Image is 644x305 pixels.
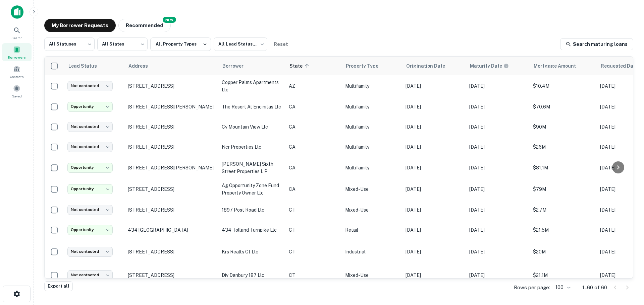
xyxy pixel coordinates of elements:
span: Maturity dates displayed may be estimated. Please contact the lender for the most accurate maturi... [470,62,518,70]
p: [STREET_ADDRESS] [128,124,215,130]
span: Saved [12,93,22,99]
p: [STREET_ADDRESS][PERSON_NAME] [128,104,215,110]
span: Lead Status [68,62,106,70]
p: CT [289,226,338,234]
p: ncr properties llc [222,143,282,151]
p: Mixed-Use [345,272,399,279]
button: All Property Types [150,37,211,51]
p: CA [289,185,338,193]
div: Not contacted [67,122,113,132]
p: [DATE] [469,185,526,193]
p: [STREET_ADDRESS] [128,144,215,150]
div: All Lead Statuses [214,35,267,53]
p: [STREET_ADDRESS] [128,249,215,255]
p: [STREET_ADDRESS] [128,186,215,192]
p: CA [289,164,338,171]
p: [STREET_ADDRESS] [128,272,215,278]
p: [DATE] [469,206,526,214]
p: [DATE] [406,185,463,193]
div: Maturity dates displayed may be estimated. Please contact the lender for the most accurate maturi... [470,62,509,70]
p: [DATE] [469,143,526,151]
p: [STREET_ADDRESS][PERSON_NAME] [128,165,215,171]
div: Opportunity [67,163,113,172]
p: the resort at encinitas llc [222,103,282,110]
div: All States [97,35,148,53]
p: Multifamily [345,143,399,151]
p: 434 [GEOGRAPHIC_DATA] [128,227,215,233]
a: Contacts [2,63,32,81]
th: Origination Date [402,57,466,75]
p: copper palms apartments llc [222,79,282,93]
p: CA [289,103,338,110]
p: cv mountain view llc [222,123,282,131]
div: Opportunity [67,225,113,235]
p: $21.1M [533,272,593,279]
div: NEW [163,17,176,23]
span: Borrowers [8,55,26,60]
span: Contacts [10,74,23,79]
a: Search [2,24,32,42]
div: Saved [2,82,32,100]
div: Not contacted [67,81,113,91]
p: 1897 post road llc [222,206,282,214]
iframe: Chat Widget [610,251,644,284]
p: $70.6M [533,103,593,110]
p: [DATE] [469,248,526,255]
p: Multifamily [345,164,399,171]
p: ag opportunity zone fund property owner llc [222,182,282,197]
p: [DATE] [406,123,463,131]
div: Opportunity [67,184,113,194]
span: Address [128,62,157,70]
th: Address [124,57,218,75]
p: $90M [533,123,593,131]
p: $79M [533,185,593,193]
p: $26M [533,143,593,151]
span: Mortgage Amount [534,62,585,70]
p: [STREET_ADDRESS] [128,83,215,89]
p: $2.7M [533,206,593,214]
p: 1–60 of 60 [582,284,607,292]
img: capitalize-icon.png [11,5,23,19]
div: Not contacted [67,270,113,280]
th: Maturity dates displayed may be estimated. Please contact the lender for the most accurate maturi... [466,57,530,75]
p: Multifamily [345,103,399,110]
p: div danbury 187 llc [222,272,282,279]
a: Borrowers [2,43,32,61]
p: CA [289,143,338,151]
p: krs realty ct llc [222,248,282,255]
div: 100 [553,283,572,292]
p: CT [289,248,338,255]
p: Retail [345,226,399,234]
div: Opportunity [67,102,113,111]
span: Property Type [346,62,387,70]
a: Search maturing loans [560,38,633,50]
div: Not contacted [67,205,113,215]
p: $21.5M [533,226,593,234]
p: [DATE] [469,103,526,110]
p: [DATE] [406,226,463,234]
p: $81.1M [533,164,593,171]
p: $10.4M [533,82,593,90]
p: CA [289,123,338,131]
th: State [285,57,342,75]
p: [DATE] [469,272,526,279]
button: Reset [270,37,291,51]
p: [DATE] [406,82,463,90]
p: [DATE] [406,103,463,110]
div: All Statuses [44,35,95,53]
p: Rows per page: [514,284,550,292]
th: Borrower [218,57,285,75]
p: Multifamily [345,82,399,90]
p: [DATE] [469,226,526,234]
div: Not contacted [67,142,113,152]
p: [DATE] [406,206,463,214]
span: Origination Date [406,62,454,70]
p: Mixed-Use [345,206,399,214]
p: [DATE] [406,164,463,171]
p: Mixed-Use [345,185,399,193]
p: [DATE] [406,248,463,255]
th: Mortgage Amount [530,57,597,75]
